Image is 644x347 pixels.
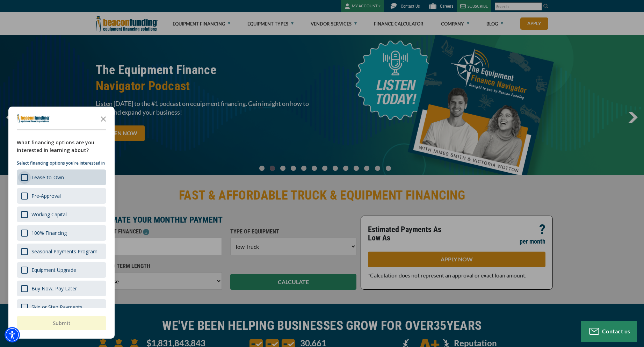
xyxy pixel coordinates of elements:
[96,111,110,125] button: Close the survey
[17,114,50,123] img: Company logo
[8,107,115,339] div: Survey
[17,139,106,154] div: What financing options are you interested in learning about?
[31,211,67,218] div: Working Capital
[31,267,76,273] div: Equipment Upgrade
[31,304,82,310] div: Skip or Step Payments
[602,328,630,334] span: Contact us
[31,174,64,181] div: Lease-to-Own
[31,248,97,255] div: Seasonal Payments Program
[17,299,106,315] div: Skip or Step Payments
[31,230,67,236] div: 100% Financing
[581,321,637,342] button: Contact us
[31,285,77,292] div: Buy Now, Pay Later
[17,160,106,167] p: Select financing options you're interested in
[17,244,106,259] div: Seasonal Payments Program
[17,316,106,330] button: Submit
[17,225,106,241] div: 100% Financing
[17,169,106,185] div: Lease-to-Own
[5,327,20,342] div: Accessibility Menu
[17,281,106,296] div: Buy Now, Pay Later
[31,193,61,199] div: Pre-Approval
[17,188,106,204] div: Pre-Approval
[17,207,106,222] div: Working Capital
[17,262,106,278] div: Equipment Upgrade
